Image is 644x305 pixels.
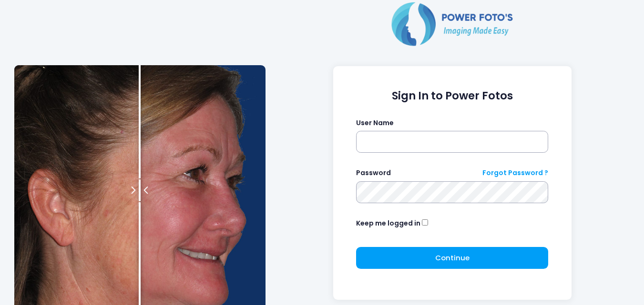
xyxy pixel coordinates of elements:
[356,168,391,178] label: Password
[356,247,548,269] button: Continue
[356,89,548,102] h1: Sign In to Power Fotos
[482,168,548,178] a: Forgot Password ?
[356,218,420,228] label: Keep me logged in
[435,253,470,263] span: Continue
[356,118,394,128] label: User Name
